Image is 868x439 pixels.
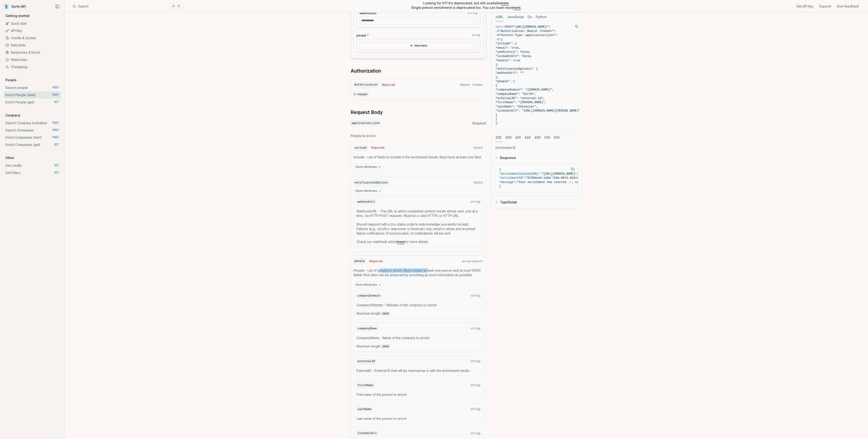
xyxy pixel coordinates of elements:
[4,156,16,160] p: Other
[356,358,376,365] code: externalID
[495,63,499,66] span: },
[513,25,548,28] span: "[URL][DOMAIN_NAME]"
[499,185,501,188] span: }
[371,146,384,150] span: Required
[502,25,506,28] span: -X
[495,13,503,21] button: cURL
[501,1,509,5] a: here
[4,20,61,27] a: Quick start
[356,368,480,373] p: ExternalID - External ID that will be returned as-is with the enrichment results.
[472,121,486,126] span: Required
[577,172,579,176] span: ,
[4,119,61,127] a: Search Company lookalikes POST
[796,4,814,9] a: Get API Key
[356,311,480,316] span: Maximum length :
[356,293,381,299] code: companyDomain
[356,240,480,244] p: Check our webhook article for more details.
[492,196,582,208] button: TypeScript
[4,127,61,134] a: Search Companies POST
[354,187,384,194] button: Show Attributes
[506,25,513,28] span: POST
[495,50,531,54] span: "jobHistory": false,
[4,42,61,49] a: Rate limits
[471,384,480,387] span: string
[536,13,547,21] button: Python
[354,268,483,277] p: People - List of people to enrich. Must contain at least one person and at most 10000. Better fin...
[819,4,831,9] a: Support
[54,164,59,167] span: GET
[54,100,59,104] span: GET
[356,382,374,389] code: firstName
[540,172,542,176] span: :
[4,113,22,118] p: Company
[381,311,390,316] code: 2000
[515,133,521,142] button: 401
[354,155,483,159] p: Include - List of fields to include in the enrichment results. Must have at least one field.
[4,134,61,141] a: Enrich Companies (start) POST
[370,260,383,263] span: Required
[499,168,501,171] span: {
[357,92,369,97] code: header
[499,180,515,184] span: "message"
[495,92,536,96] span: "companyName": "Surfe",
[495,67,538,71] span: "notificationOptions": {
[495,38,499,41] span: -d
[492,164,582,196] div: Response
[354,258,366,264] code: people
[4,91,61,99] a: Enrich People (start) POST
[356,392,480,397] p: First name of the person to enrich
[356,336,480,340] p: CompanyName - Name of the company to enrich
[495,59,520,62] span: "mobile": true
[499,176,524,180] span: "enrichmentID"
[544,133,550,142] button: 500
[573,23,580,30] button: Copy Text
[468,11,477,15] code: string
[351,109,383,116] a: Request Body
[495,42,517,45] span: "include": {
[356,222,480,236] p: Should respond with a 2xx status code to acknowledge successful receipt. Failures (e.g., 4xx/5xx ...
[351,134,486,138] p: People to enrich
[548,25,550,28] span: \
[351,68,381,74] a: Authorization
[462,260,483,263] span: array<object>
[359,11,376,15] span: webhookUrl
[526,176,593,180] span: "0195be44-1a0d-718a-967b-042c9d17ffd7"
[52,128,59,132] span: POST
[4,27,61,34] a: API Key
[495,88,554,91] span: "companyDomain": "[DOMAIN_NAME]",
[495,29,499,33] span: -H
[495,76,499,79] span: },
[472,33,480,37] code: array
[471,294,480,298] span: string
[52,86,59,90] span: POST
[492,152,582,164] button: Response
[499,29,554,33] span: "Authorization: Bearer <token>"
[495,133,502,142] button: 202
[460,83,483,87] span: Bearer <token>
[471,200,480,204] span: string
[4,49,61,56] a: Responses & Errors
[354,164,384,170] button: Show Attributes
[515,180,517,184] span: :
[4,141,61,148] a: Enrich Companies (get) GET
[495,105,538,108] span: "lastName": "Chevalier",
[397,240,404,244] a: here
[474,181,483,185] span: object
[381,344,390,349] code: 2000
[499,38,503,41] span: '{
[507,13,524,21] button: JavaScript
[528,13,532,21] button: Go
[382,83,395,87] span: Required
[177,4,182,9] kbd: K
[513,6,521,9] a: here
[495,122,499,125] span: }'
[4,56,61,63] a: Webhooks
[351,120,381,126] code: application/json
[54,171,59,175] span: GET
[4,14,31,18] p: Getting started
[356,344,480,349] span: Maximum length :
[495,117,497,121] span: ]
[356,199,376,205] code: webhookUrl
[354,82,378,88] code: Authorization
[569,166,576,173] button: Copy Text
